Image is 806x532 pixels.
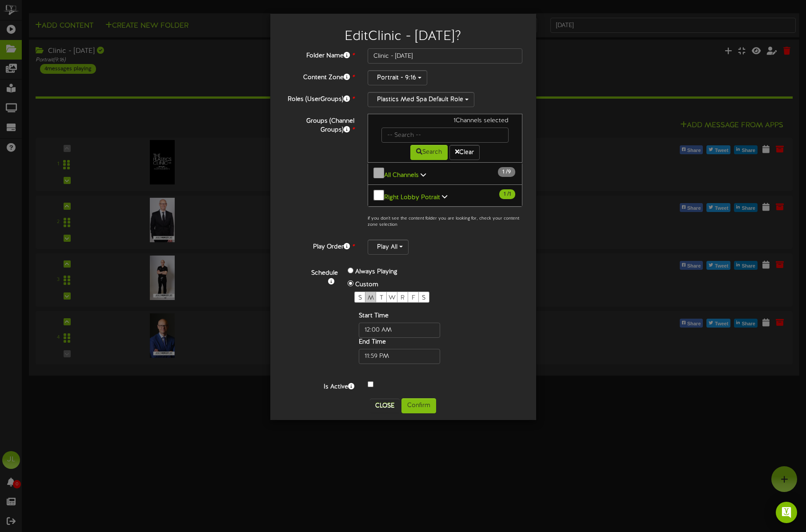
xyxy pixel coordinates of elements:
[358,295,362,301] span: S
[381,128,509,143] input: -- Search --
[284,29,523,44] h2: Edit Clinic - [DATE] ?
[375,116,516,128] div: 1 Channels selected
[368,240,409,255] button: Play All
[370,399,400,413] button: Close
[277,48,361,60] label: Folder Name
[498,167,515,177] span: / 9
[277,92,361,104] label: Roles (UserGroups)
[776,502,797,523] div: Open Intercom Messenger
[401,398,436,413] button: Confirm
[368,295,374,301] span: M
[311,270,338,276] b: Schedule
[410,145,448,160] button: Search
[389,295,396,301] span: W
[368,70,427,85] button: Portrait - 9:16
[401,295,405,301] span: R
[499,189,515,199] span: / 1
[277,114,361,135] label: Groups (Channel Groups)
[368,48,523,64] input: Folder Name
[277,380,361,392] label: Is Active
[368,162,523,185] button: All Channels 1 /9
[412,295,415,301] span: F
[355,268,397,276] label: Always Playing
[422,295,425,301] span: S
[504,191,507,197] span: 1
[368,184,523,207] button: Right Lobby Potrait 1 /1
[368,92,474,107] button: Plastics Med Spa Default Role
[449,145,480,160] button: Clear
[277,70,361,82] label: Content Zone
[502,169,506,175] span: 1
[277,240,361,252] label: Play Order
[359,338,386,347] label: End Time
[384,172,419,179] b: All Channels
[359,312,389,320] label: Start Time
[384,194,440,200] b: Right Lobby Potrait
[380,295,383,301] span: T
[355,280,378,289] label: Custom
